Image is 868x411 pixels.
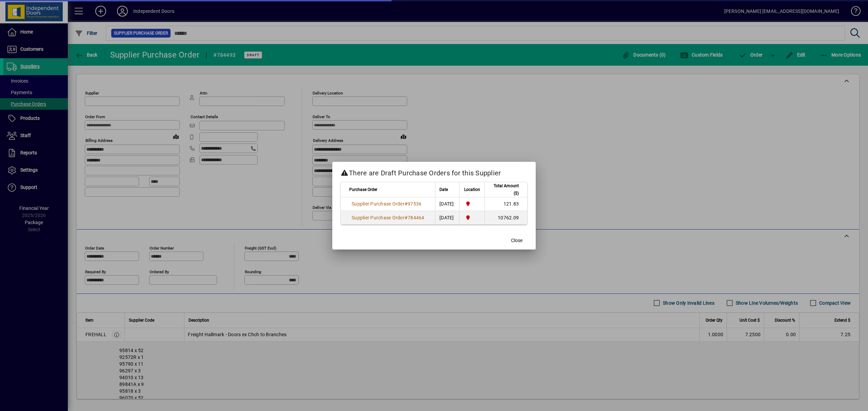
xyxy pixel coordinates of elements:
[485,211,527,224] td: 10762.09
[435,211,459,224] td: [DATE]
[511,237,522,244] span: Close
[464,186,480,193] span: Location
[463,200,480,208] span: Christchurch
[349,200,424,208] a: Supplier Purchase Order#97536
[435,197,459,211] td: [DATE]
[352,215,405,220] span: Supplier Purchase Order
[485,197,527,211] td: 121.83
[408,215,425,220] span: 784464
[349,214,427,221] a: Supplier Purchase Order#784464
[405,215,408,220] span: #
[349,186,377,193] span: Purchase Order
[405,201,408,207] span: #
[489,182,519,197] span: Total Amount ($)
[439,186,448,193] span: Date
[408,201,421,207] span: 97536
[332,162,536,181] h2: There are Draft Purchase Orders for this Supplier
[463,214,480,221] span: Christchurch
[506,235,528,247] button: Close
[352,201,405,207] span: Supplier Purchase Order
